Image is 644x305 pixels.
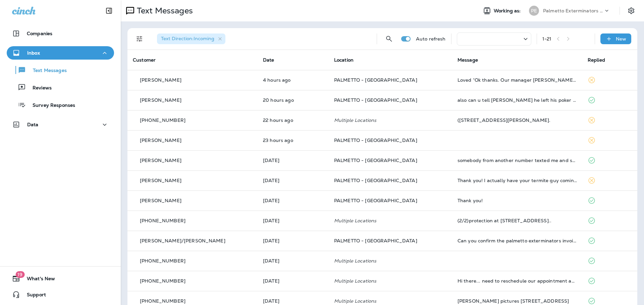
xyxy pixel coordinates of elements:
button: Settings [625,5,637,17]
p: Multiple Locations [334,218,447,223]
div: Can you confirm the palmetto exterminators invoice for 146 River Green Pl was paid? [458,238,577,243]
p: Sep 2, 2025 12:08 PM [263,238,323,243]
p: Text Messages [134,6,193,16]
p: Sep 2, 2025 08:41 AM [263,258,323,263]
p: Sep 2, 2025 01:16 PM [263,218,323,223]
div: Loved “Ok thanks. Our manager Sean will see you then” [458,77,577,83]
p: Sep 4, 2025 08:40 AM [263,178,323,183]
p: [PERSON_NAME] [140,178,181,183]
span: PALMETTO - [GEOGRAPHIC_DATA] [334,177,417,183]
p: Multiple Locations [334,278,447,284]
p: Inbox [27,50,40,56]
button: Survey Responses [7,98,114,112]
p: [PERSON_NAME] [140,158,181,163]
div: also can u tell chad he left his poker tool that looks like a screwdriver and i will leave on fro... [458,97,577,103]
button: Filters [133,32,146,46]
div: Hi there... need to reschedule our appointment again. I'm thinking October might be best for us [458,278,577,284]
button: Reviews [7,80,114,94]
p: Aug 28, 2025 04:41 PM [263,298,323,304]
p: Sep 3, 2025 05:43 PM [263,198,323,203]
p: New [616,36,626,42]
div: Text Direction:Incoming [157,33,225,44]
p: [PHONE_NUMBER] [140,278,185,284]
div: somebody from another number texted me and said they found it the number I sent the pictures [458,158,577,163]
button: Data [7,118,114,131]
p: Multiple Locations [334,118,447,123]
span: PALMETTO - [GEOGRAPHIC_DATA] [334,77,417,83]
div: 1 - 21 [542,36,552,42]
div: (2/2)protection at 8610 Windsor Hill blvd, North Charleston.. [458,218,577,223]
span: PALMETTO - [GEOGRAPHIC_DATA] [334,97,417,103]
button: Text Messages [7,63,114,77]
div: PE [529,6,539,16]
p: [PHONE_NUMBER] [140,218,185,223]
span: Working as: [494,8,522,14]
span: Customer [133,57,156,63]
p: [PERSON_NAME]/[PERSON_NAME] [140,238,225,243]
p: Sep 4, 2025 04:29 PM [263,97,323,103]
p: Palmetto Exterminators LLC [543,8,603,13]
div: Oates pictures 1334 Old Rosebud Trail Awendaw, SC 29429 [458,298,577,304]
button: Companies [7,27,114,40]
span: Date [263,57,274,63]
div: Thank you! I actually have your termite guy coming tomorrow to do an estimate for termite protect... [458,178,577,183]
p: Data [27,122,39,127]
p: [PHONE_NUMBER] [140,118,185,123]
button: Inbox [7,46,114,60]
p: [PERSON_NAME] [140,77,181,83]
p: Sep 1, 2025 09:24 AM [263,278,323,284]
span: Location [334,57,354,63]
span: Support [20,292,46,300]
p: [PHONE_NUMBER] [140,298,185,304]
p: [PHONE_NUMBER] [140,258,185,263]
span: PALMETTO - [GEOGRAPHIC_DATA] [334,157,417,163]
span: PALMETTO - [GEOGRAPHIC_DATA] [334,238,417,244]
p: Multiple Locations [334,298,447,304]
p: Sep 4, 2025 03:13 PM [263,118,323,123]
span: What's New [20,276,55,284]
p: Sep 4, 2025 08:40 AM [263,158,323,163]
span: Message [458,57,478,63]
button: Search Messages [382,32,396,46]
p: Sep 4, 2025 01:24 PM [263,138,323,143]
p: Text Messages [26,68,67,74]
p: Companies [27,31,52,36]
p: [PERSON_NAME] [140,138,181,143]
button: Support [7,288,114,301]
span: PALMETTO - [GEOGRAPHIC_DATA] [334,198,417,204]
p: [PERSON_NAME] [140,97,181,103]
p: [PERSON_NAME] [140,198,181,203]
span: PALMETTO - [GEOGRAPHIC_DATA] [334,137,417,143]
button: 19What's New [7,272,114,285]
p: Sep 5, 2025 09:03 AM [263,77,323,83]
p: Survey Responses [26,102,75,109]
div: Thank you! [458,198,577,203]
p: Reviews [26,85,52,91]
span: Replied [588,57,605,63]
div: (3/3)Old Forest Dr. Seabrook Island, SC 29455. [458,118,577,123]
button: Collapse Sidebar [100,4,118,17]
span: 19 [15,271,24,278]
span: Text Direction : Incoming [161,35,214,42]
p: Multiple Locations [334,258,447,263]
p: Auto refresh [416,36,446,42]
